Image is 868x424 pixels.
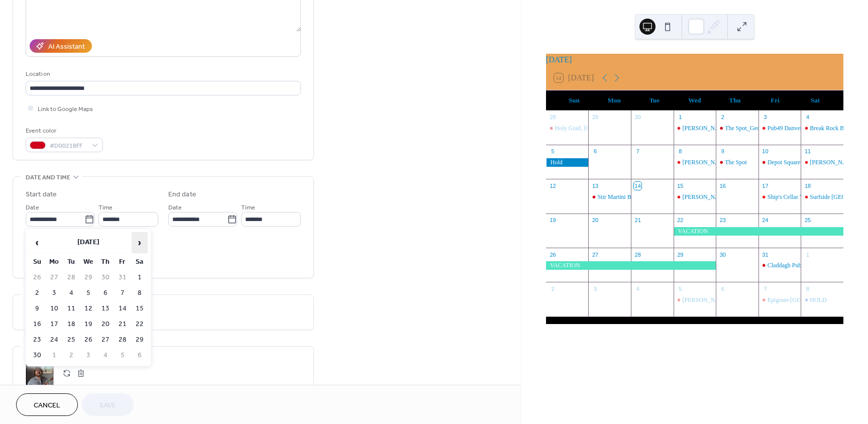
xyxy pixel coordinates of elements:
[762,148,769,155] div: 10
[634,251,641,258] div: 28
[591,182,599,189] div: 13
[716,124,758,133] div: The Spot_Georgetown
[26,126,101,136] div: Event color
[26,172,70,183] span: Date and time
[546,158,589,167] div: Hold
[80,270,96,285] td: 29
[719,285,726,292] div: 6
[683,296,800,304] div: [PERSON_NAME] of [GEOGRAPHIC_DATA]
[26,189,57,200] div: Start date
[677,251,684,258] div: 29
[677,114,684,121] div: 1
[63,317,79,332] td: 18
[115,270,131,285] td: 31
[795,90,835,111] div: Sat
[549,217,557,224] div: 19
[594,90,634,111] div: Mon
[634,217,641,224] div: 21
[80,333,96,347] td: 26
[29,333,45,347] td: 23
[26,69,299,79] div: Location
[801,193,843,201] div: Surfside Salisbury Beach
[634,148,641,155] div: 7
[46,317,62,332] td: 17
[115,255,131,269] th: Fr
[768,193,822,201] div: Ship's Cellar York ME
[804,182,811,189] div: 18
[549,251,557,258] div: 26
[804,114,811,121] div: 4
[63,286,79,300] td: 4
[132,233,147,253] span: ›
[546,124,589,133] div: Holy Grail, Epping, NH
[80,317,96,332] td: 19
[80,286,96,300] td: 5
[674,296,716,304] div: O'Neill's of Salem
[46,232,131,254] th: [DATE]
[29,301,45,316] td: 9
[716,158,758,167] div: The Spot
[132,286,148,300] td: 8
[97,255,114,269] th: Th
[46,255,62,269] th: Mo
[804,217,811,224] div: 25
[168,189,196,200] div: End date
[115,286,131,300] td: 7
[591,285,599,292] div: 3
[804,251,811,258] div: 1
[801,158,843,167] div: Jack's Abby_Framingham
[63,255,79,269] th: Tu
[768,296,852,304] div: Epigram-[GEOGRAPHIC_DATA]
[48,42,85,52] div: AI Assistant
[591,217,599,224] div: 20
[115,301,131,316] td: 14
[46,348,62,363] td: 1
[719,114,726,121] div: 2
[801,124,843,133] div: Break Rock Brewery_Marina Bay
[98,202,113,213] span: Time
[758,296,801,304] div: Epigram-Tyngsboro
[762,251,769,258] div: 31
[725,158,747,167] div: The Spot
[97,348,114,363] td: 4
[97,286,114,300] td: 6
[97,270,114,285] td: 30
[597,193,663,201] div: Stir Martini Bar & Kitchen
[758,158,801,167] div: Depot Square Gazebo Hampton NH
[674,124,716,133] div: O'Neill's of Salem
[29,317,45,332] td: 16
[591,114,599,121] div: 29
[549,148,557,155] div: 5
[549,114,557,121] div: 28
[34,400,60,411] span: Cancel
[719,251,726,258] div: 30
[591,148,599,155] div: 6
[554,90,594,111] div: Sun
[549,182,557,189] div: 12
[63,348,79,363] td: 2
[29,348,45,363] td: 30
[168,202,182,213] span: Date
[810,296,826,304] div: HOLD
[677,148,684,155] div: 8
[801,296,843,304] div: HOLD
[762,182,769,189] div: 17
[546,54,843,66] div: [DATE]
[132,270,148,285] td: 1
[132,333,148,347] td: 29
[16,393,78,416] a: Cancel
[674,158,716,167] div: O'Neill's of Salem
[715,90,755,111] div: Thu
[758,124,801,133] div: Pub49 Danvers
[755,90,795,111] div: Fri
[591,251,599,258] div: 27
[758,261,801,270] div: Claddagh Pub
[50,141,87,151] span: #D0021BFF
[758,193,801,201] div: Ship's Cellar York ME
[241,202,255,213] span: Time
[719,217,726,224] div: 23
[46,333,62,347] td: 24
[804,148,811,155] div: 11
[677,182,684,189] div: 15
[683,158,800,167] div: [PERSON_NAME] of [GEOGRAPHIC_DATA]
